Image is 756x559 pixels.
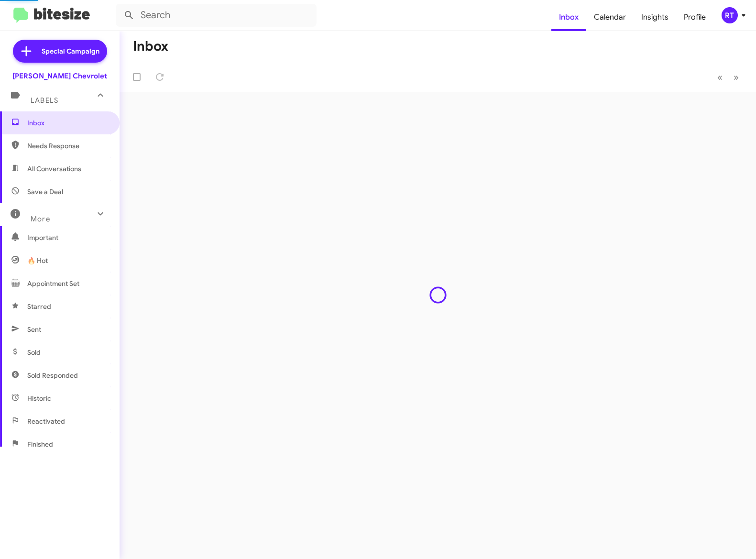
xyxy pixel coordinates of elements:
[27,233,109,242] span: Important
[31,96,58,105] span: Labels
[27,187,63,197] span: Save a Deal
[551,3,586,31] a: Inbox
[634,3,676,31] a: Insights
[27,141,109,151] span: Needs Response
[42,46,99,56] span: Special Campaign
[27,348,41,357] span: Sold
[27,302,51,311] span: Starred
[27,371,78,380] span: Sold Responded
[31,215,50,223] span: More
[27,118,109,128] span: Inbox
[27,394,51,403] span: Historic
[712,67,745,87] nav: Page navigation example
[734,71,739,83] span: »
[27,256,48,265] span: 🔥 Hot
[712,67,728,87] button: Previous
[713,7,745,23] button: RT
[586,3,634,31] a: Calendar
[13,40,107,63] a: Special Campaign
[676,3,713,31] a: Profile
[116,4,317,27] input: Search
[722,7,738,23] div: RT
[12,71,107,81] div: [PERSON_NAME] Chevrolet
[27,279,79,288] span: Appointment Set
[728,67,745,87] button: Next
[717,71,723,83] span: «
[27,164,81,174] span: All Conversations
[27,325,41,334] span: Sent
[27,417,65,426] span: Reactivated
[133,39,168,54] h1: Inbox
[27,439,53,449] span: Finished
